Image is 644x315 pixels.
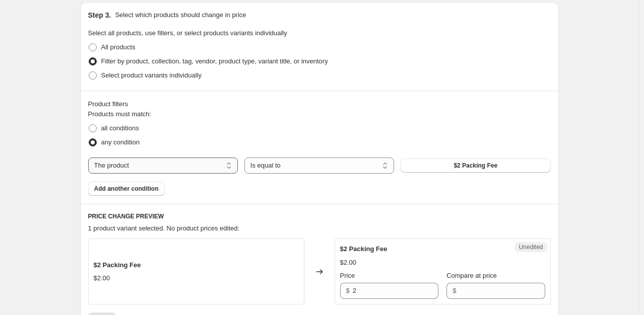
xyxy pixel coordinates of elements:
span: $2 Packing Fee [340,245,388,253]
span: Price [340,272,355,279]
span: Select product variants individually [101,71,202,79]
span: all conditions [101,124,139,132]
div: Product filters [88,99,551,109]
h2: Step 3. [88,10,111,20]
span: Select all products, use filters, or select products variants individually [88,29,287,37]
button: Add another condition [88,182,165,196]
span: $2 Packing Fee [94,261,141,269]
span: Add another condition [94,185,159,193]
span: $2 Packing Fee [454,162,497,170]
div: $2.00 [340,258,357,268]
div: $2.00 [94,273,110,283]
span: Compare at price [446,272,497,279]
span: any condition [101,138,140,146]
span: Products must match: [88,110,152,118]
span: All products [101,43,136,51]
p: Select which products should change in price [115,10,246,20]
span: Filter by product, collection, tag, vendor, product type, variant title, or inventory [101,57,328,65]
span: Unedited [519,243,543,251]
span: $ [453,287,456,294]
h6: PRICE CHANGE PREVIEW [88,212,551,220]
span: 1 product variant selected. No product prices edited: [88,224,240,232]
span: $ [346,287,350,294]
button: $2 Packing Fee [401,159,550,173]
